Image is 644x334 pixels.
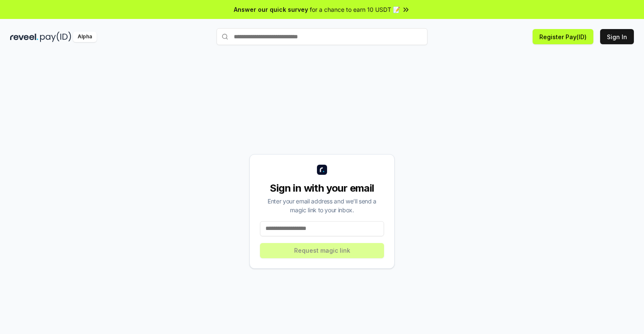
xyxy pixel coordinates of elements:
button: Sign In [600,29,634,44]
img: pay_id [40,32,71,42]
button: Register Pay(ID) [533,29,593,44]
span: Answer our quick survey [234,5,308,14]
img: reveel_dark [10,32,38,42]
span: for a chance to earn 10 USDT 📝 [310,5,400,14]
div: Sign in with your email [260,182,384,195]
img: logo_small [317,165,327,175]
div: Enter your email address and we’ll send a magic link to your inbox. [260,197,384,214]
div: Alpha [73,32,97,42]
